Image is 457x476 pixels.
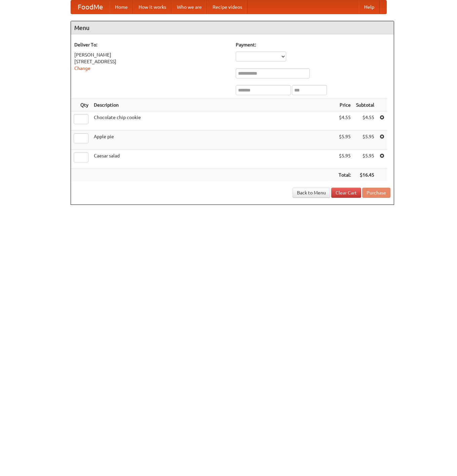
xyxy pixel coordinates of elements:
[336,99,353,111] th: Price
[74,58,229,65] div: [STREET_ADDRESS]
[353,99,377,111] th: Subtotal
[359,0,380,14] a: Help
[91,150,336,169] td: Caesar salad
[336,131,353,150] td: $5.95
[236,41,390,48] h5: Payment:
[74,51,229,58] div: [PERSON_NAME]
[71,0,110,14] a: FoodMe
[91,99,336,111] th: Description
[353,111,377,131] td: $4.55
[353,169,377,181] th: $16.45
[91,111,336,131] td: Chocolate chip cookie
[336,111,353,131] td: $4.55
[91,131,336,150] td: Apple pie
[336,150,353,169] td: $5.95
[74,41,229,48] h5: Deliver To:
[71,21,394,35] h4: Menu
[353,131,377,150] td: $5.95
[133,0,172,14] a: How it works
[110,0,133,14] a: Home
[71,99,91,111] th: Qty
[362,188,390,198] button: Purchase
[336,169,353,181] th: Total:
[353,150,377,169] td: $5.95
[74,66,90,71] a: Change
[207,0,247,14] a: Recipe videos
[331,188,361,198] a: Clear Cart
[293,188,330,198] a: Back to Menu
[172,0,207,14] a: Who we are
